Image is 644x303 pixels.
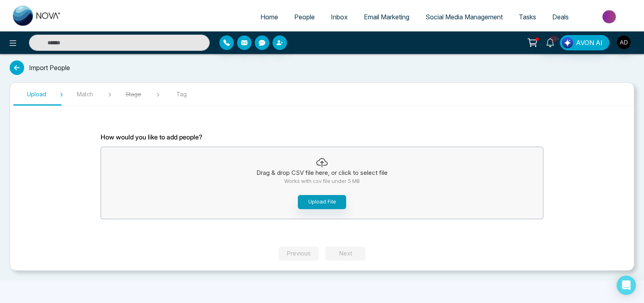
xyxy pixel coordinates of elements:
a: Tasks [511,9,544,25]
span: AVON AI [576,38,603,48]
a: Home [252,9,286,25]
a: People [286,9,323,25]
img: Lead Flow [562,37,573,48]
span: Email Marketing [364,13,409,21]
a: Deals [544,9,577,25]
span: People [294,13,315,21]
span: Inbox [331,13,348,21]
span: Upload [17,90,57,98]
span: Home [260,13,278,21]
span: Tasks [519,13,536,21]
img: Nova CRM Logo [13,6,61,26]
a: Email Marketing [356,9,417,25]
span: Import People [29,63,70,73]
button: AVON AI [560,35,609,50]
img: User Avatar [617,35,631,49]
span: Match [65,90,105,98]
div: Open Intercom Messenger [617,276,636,295]
a: Social Media Management [417,9,511,25]
span: 10+ [550,35,557,42]
p: Drag & drop CSV file here, or click to select file [109,168,535,178]
button: Upload File [298,195,346,209]
span: Tag [161,90,202,98]
span: Deals [552,13,569,21]
span: Social Media Management [425,13,503,21]
p: How would you like to add people? [101,132,543,142]
a: Inbox [323,9,356,25]
p: Works with csv file under 5 MB [109,177,535,185]
a: 10+ [541,35,560,49]
img: Market-place.gif [581,8,639,26]
span: Stage [113,90,153,98]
